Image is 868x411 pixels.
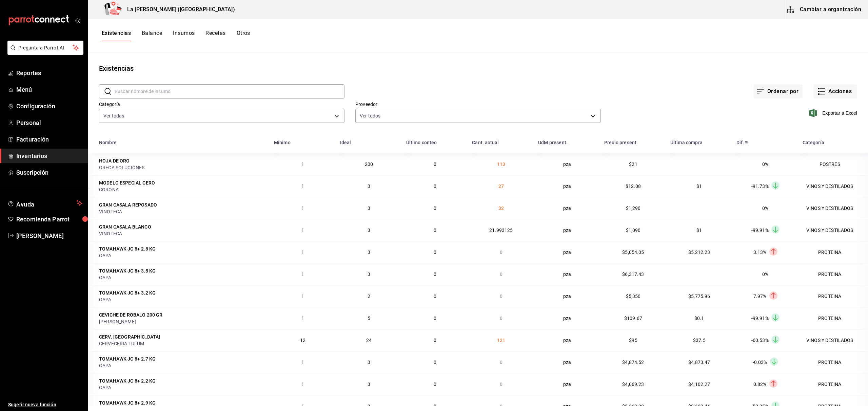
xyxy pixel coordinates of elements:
[16,68,82,78] span: Reportes
[798,329,868,351] td: VINOS Y DESTILADOS
[500,316,502,321] span: 0
[500,404,502,409] span: 0
[434,161,436,167] span: 0
[798,263,868,285] td: PROTEINA
[534,263,600,285] td: pza
[693,338,706,343] span: $37.5
[301,228,304,233] span: 1
[99,267,156,274] div: TOMAHAWK JC 8+ 3.5 KG
[762,272,768,277] span: 0%
[751,316,769,321] span: -99.91%
[500,250,502,255] span: 0
[99,223,151,230] div: GRAN CASALA BLANCO
[622,382,644,387] span: $4,069.23
[753,360,767,365] span: -0.03%
[368,360,370,365] span: 3
[16,215,82,224] span: Recomienda Parrot
[301,205,304,211] span: 1
[626,183,641,189] span: $12.08
[99,186,266,193] div: CORONA
[798,197,868,219] td: VINOS Y DESTILADOS
[142,30,162,41] button: Balance
[762,205,768,211] span: 0%
[368,183,370,189] span: 3
[489,228,513,233] span: 21.993125
[434,360,436,365] span: 0
[626,228,641,233] span: $1,090
[754,84,803,99] button: Ordenar por
[497,338,505,343] span: 121
[301,183,304,189] span: 1
[7,41,83,55] button: Pregunta a Parrot AI
[500,360,502,365] span: 0
[99,208,266,215] div: VINOTECA
[534,219,600,241] td: pza
[355,102,601,107] label: Proveedor
[534,307,600,329] td: pza
[16,199,74,207] span: Ayuda
[688,294,710,299] span: $5,775.96
[103,112,124,119] span: Ver todas
[237,30,250,41] button: Otros
[8,401,82,408] span: Sugerir nueva función
[813,84,857,99] button: Acciones
[99,230,266,237] div: VINOTECA
[99,164,266,171] div: GRECA SOLUCIONES
[534,285,600,307] td: pza
[500,272,502,277] span: 0
[751,404,769,409] span: -50.35%
[534,373,600,395] td: pza
[798,373,868,395] td: PROTEINA
[368,404,370,409] span: 3
[99,333,160,340] div: CERV. [GEOGRAPHIC_DATA]
[497,161,505,167] span: 113
[99,311,163,318] div: CEVICHE DE ROBALO 200 GR
[16,102,82,111] span: Configuración
[753,382,767,387] span: 0.82%
[406,140,437,145] div: Último conteo
[205,30,225,41] button: Recetas
[534,153,600,175] td: pza
[99,318,167,325] div: [PERSON_NAME]
[368,272,370,277] span: 3
[626,294,641,299] span: $5,350
[368,294,370,299] span: 2
[340,140,351,145] div: Ideal
[798,153,868,175] td: POSTRES
[624,316,642,321] span: $109.67
[798,285,868,307] td: PROTEINA
[629,338,637,343] span: $95
[5,49,83,56] a: Pregunta a Parrot AI
[99,340,266,347] div: CERVECERIA TULUM
[99,140,117,145] div: Nombre
[534,241,600,263] td: pza
[622,360,644,365] span: $4,874.52
[274,140,291,145] div: Mínimo
[16,168,82,177] span: Suscripción
[102,30,250,41] div: navigation tabs
[301,382,304,387] span: 1
[811,109,857,117] span: Exportar a Excel
[622,250,644,255] span: $5,054.05
[688,360,710,365] span: $4,873.47
[798,219,868,241] td: VINOS Y DESTILADOS
[622,272,644,277] span: $6,317.43
[16,231,82,240] span: [PERSON_NAME]
[99,362,266,369] div: GAPA
[301,294,304,299] span: 1
[534,329,600,351] td: pza
[538,140,568,145] div: UdM present.
[434,338,436,343] span: 0
[301,404,304,409] span: 1
[99,399,156,406] div: TOMAHAWK JC 8+ 2.9 KG
[751,228,769,233] span: -99.91%
[696,183,702,189] span: $1
[16,135,82,144] span: Facturación
[16,118,82,127] span: Personal
[99,102,344,107] label: Categoría
[434,250,436,255] span: 0
[498,183,504,189] span: 27
[604,140,638,145] div: Precio present.
[434,205,436,211] span: 0
[434,228,436,233] span: 0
